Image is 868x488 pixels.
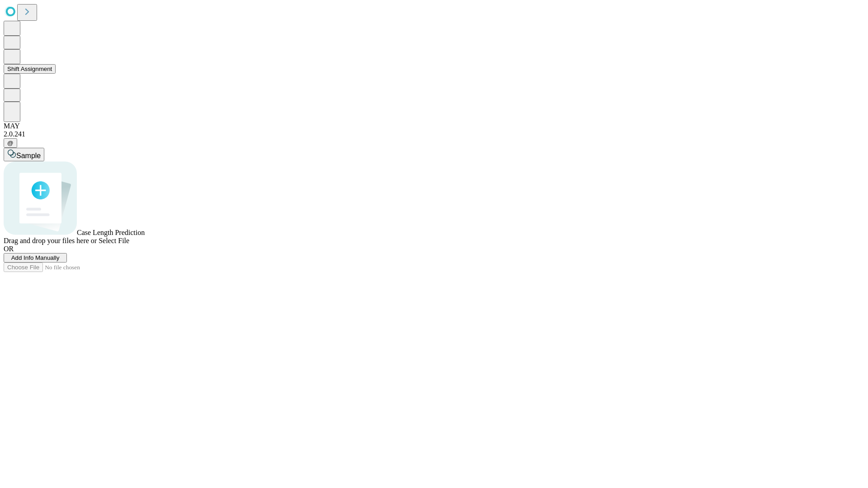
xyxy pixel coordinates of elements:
[77,229,145,236] span: Case Length Prediction
[16,152,41,160] span: Sample
[4,122,864,130] div: MAY
[4,237,97,244] span: Drag and drop your files here or
[4,245,14,253] span: OR
[4,148,44,161] button: Sample
[4,64,56,74] button: Shift Assignment
[11,254,60,261] span: Add Info Manually
[4,138,17,148] button: @
[4,253,67,263] button: Add Info Manually
[4,130,864,138] div: 2.0.241
[7,140,14,146] span: @
[99,237,129,244] span: Select File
